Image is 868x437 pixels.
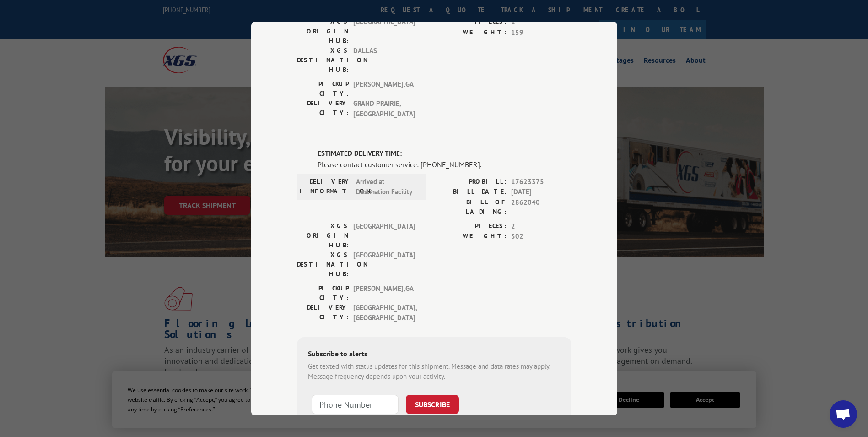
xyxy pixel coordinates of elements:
label: XGS ORIGIN HUB: [297,17,349,46]
label: XGS DESTINATION HUB: [297,46,349,75]
div: Please contact customer service: [PHONE_NUMBER]. [318,158,571,169]
label: BILL OF LADING: [434,197,507,216]
span: [DATE] [511,187,571,197]
span: 302 [511,231,571,242]
span: DALLAS [353,46,415,75]
label: ESTIMATED DELIVERY TIME: [318,148,571,159]
div: Get texted with status updates for this shipment. Message and data rates may apply. Message frequ... [308,361,561,382]
span: 17623375 [511,176,571,187]
div: Subscribe to alerts [308,348,561,361]
span: 2 [511,221,571,231]
label: DELIVERY CITY: [297,302,349,323]
span: 2862040 [511,197,571,216]
span: Arrived at Destination Facility [356,176,418,197]
label: DELIVERY INFORMATION: [300,176,351,197]
button: SUBSCRIBE [406,394,459,414]
label: WEIGHT: [434,231,507,242]
span: [PERSON_NAME] , GA [353,79,415,98]
span: [GEOGRAPHIC_DATA] [353,17,415,46]
label: PICKUP CITY: [297,283,349,302]
input: Phone Number [312,394,399,414]
span: 1 [511,17,571,27]
label: PROBILL: [434,176,507,187]
label: XGS ORIGIN HUB: [297,221,349,250]
label: DELIVERY CITY: [297,98,349,119]
span: GRAND PRAIRIE , [GEOGRAPHIC_DATA] [353,98,415,119]
span: [GEOGRAPHIC_DATA] [353,250,415,279]
div: Open chat [830,400,857,428]
label: WEIGHT: [434,27,507,38]
label: PIECES: [434,221,507,231]
span: 159 [511,27,571,38]
label: PIECES: [434,17,507,27]
span: [GEOGRAPHIC_DATA] , [GEOGRAPHIC_DATA] [353,302,415,323]
label: XGS DESTINATION HUB: [297,250,349,279]
span: [GEOGRAPHIC_DATA] [353,221,415,250]
label: PICKUP CITY: [297,79,349,98]
label: BILL DATE: [434,187,507,197]
span: [PERSON_NAME] , GA [353,283,415,302]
